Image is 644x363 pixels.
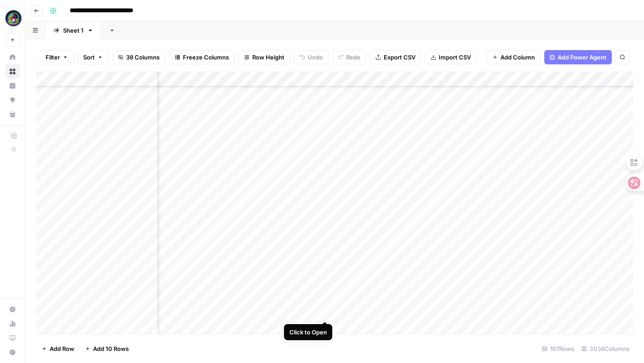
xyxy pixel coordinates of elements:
[238,50,290,64] button: Row Height
[487,50,541,64] button: Add Column
[46,53,60,62] span: Filter
[558,53,606,62] span: Add Power Agent
[5,7,20,30] button: Workspace: Meshy
[294,50,329,64] button: Undo
[5,302,20,317] a: Settings
[384,53,415,62] span: Export CSV
[289,328,327,337] div: Click to Open
[183,53,229,62] span: Freeze Columns
[425,50,477,64] button: Import CSV
[332,50,366,64] button: Redo
[578,342,633,356] div: 31/38 Columns
[5,107,20,122] a: Your Data
[46,21,101,39] a: Sheet 1
[5,50,20,64] a: Home
[63,26,84,35] div: Sheet 1
[5,331,20,345] a: Learning Hub
[346,53,360,62] span: Redo
[5,79,20,93] a: Insights
[439,53,471,62] span: Import CSV
[5,10,21,26] img: Meshy Logo
[93,344,129,353] span: Add 10 Rows
[169,50,235,64] button: Freeze Columns
[50,344,74,353] span: Add Row
[544,50,612,64] button: Add Power Agent
[77,50,109,64] button: Sort
[126,53,160,62] span: 38 Columns
[36,342,80,356] button: Add Row
[5,64,20,79] a: Browse
[252,53,284,62] span: Row Height
[5,93,20,107] a: Opportunities
[40,50,74,64] button: Filter
[500,53,535,62] span: Add Column
[80,342,134,356] button: Add 10 Rows
[308,53,323,62] span: Undo
[370,50,421,64] button: Export CSV
[83,53,95,62] span: Sort
[5,317,20,331] a: Usage
[5,345,20,359] button: Help + Support
[112,50,165,64] button: 38 Columns
[538,342,578,356] div: 187 Rows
